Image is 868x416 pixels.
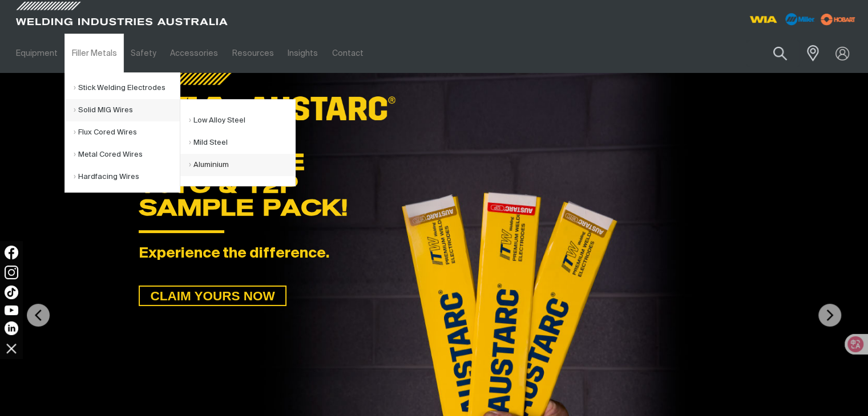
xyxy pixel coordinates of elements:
a: Filler Metals [64,34,123,73]
a: Low Alloy Steel [189,109,295,132]
button: Search products [761,40,800,67]
img: Instagram [5,266,18,279]
img: LinkedIn [5,321,18,335]
input: Product name or item number... [746,40,800,67]
a: Metal Cored Wires [74,144,180,166]
a: Flux Cored Wires [74,121,180,144]
nav: Main [9,34,647,73]
a: Aluminium [189,154,295,176]
a: Resources [225,34,281,73]
a: Solid MIG Wires [74,99,180,121]
ul: Filler Metals Submenu [64,72,180,193]
ul: Solid MIG Wires Submenu [180,99,296,186]
a: Stick Welding Electrodes [74,77,180,99]
a: Contact [325,34,370,73]
img: Facebook [5,246,18,259]
span: CLAIM YOURS NOW [140,286,285,306]
a: Insights [281,34,325,73]
a: Mild Steel [189,132,295,154]
img: YouTube [5,305,18,315]
a: Safety [124,34,163,73]
a: Equipment [9,34,64,73]
a: Accessories [163,34,225,73]
img: NextArrow [818,304,841,327]
img: TikTok [5,286,18,299]
a: CLAIM YOURS NOW [139,286,286,306]
img: miller [817,11,859,28]
div: Experience the difference. [139,246,729,263]
a: Hardfacing Wires [74,166,180,188]
img: hide socials [2,338,21,358]
img: PrevArrow [27,304,50,327]
div: GET A FREE 16TC & 12P SAMPLE PACK! [139,150,729,219]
